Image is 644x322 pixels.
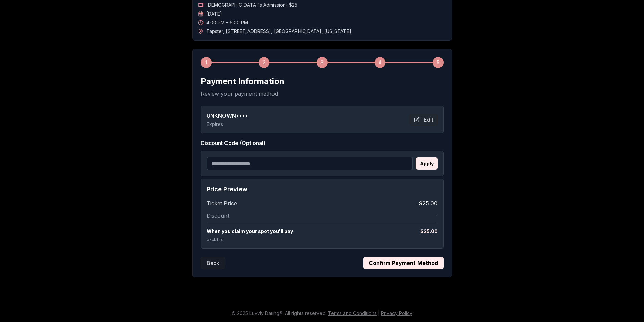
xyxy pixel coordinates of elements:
[410,114,438,126] button: Edit
[375,57,385,68] div: 4
[259,57,269,68] div: 2
[207,121,248,128] p: Expires
[328,310,377,316] a: Terms and Conditions
[207,237,223,242] span: excl. tax
[419,199,438,207] span: $25.00
[381,310,412,316] a: Privacy Policy
[207,212,229,220] span: Discount
[416,157,438,170] button: Apply
[201,257,225,269] button: Back
[206,2,297,8] span: [DEMOGRAPHIC_DATA]'s Admission - $25
[201,139,444,147] label: Discount Code (Optional)
[207,199,237,207] span: Ticket Price
[207,112,248,120] span: UNKNOWN ••••
[201,76,444,87] h2: Payment Information
[207,228,293,235] span: When you claim your spot you'll pay
[207,184,438,194] h4: Price Preview
[435,212,438,220] span: -
[206,19,248,26] span: 4:00 PM - 6:00 PM
[206,10,222,17] span: [DATE]
[420,228,438,235] span: $ 25.00
[378,310,380,316] span: |
[363,257,444,269] button: Confirm Payment Method
[433,57,444,68] div: 5
[201,90,444,98] p: Review your payment method
[201,57,212,68] div: 1
[206,28,351,35] span: Tapster , [STREET_ADDRESS] , [GEOGRAPHIC_DATA] , [US_STATE]
[317,57,328,68] div: 3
